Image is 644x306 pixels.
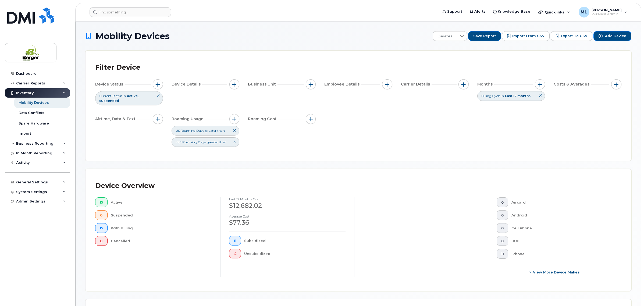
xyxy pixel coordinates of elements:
[229,201,345,210] div: $12,682.02
[176,140,206,144] span: Int'l Roaming Days
[501,252,504,256] span: 11
[481,94,500,98] span: Billing Cycle
[511,223,613,233] div: Cell Phone
[497,197,508,207] button: 0
[244,236,346,245] div: Subsidized
[605,34,626,38] span: Add Device
[497,236,508,246] button: 0
[172,116,205,122] span: Roaming Usage
[324,81,361,87] span: Employee Details
[127,94,138,98] span: active
[511,236,613,246] div: HUB
[502,31,550,41] button: Import from CSV
[501,213,504,218] span: 0
[248,81,277,87] span: Business Unit
[473,34,496,38] span: Save Report
[111,197,212,207] div: Active
[477,81,494,87] span: Months
[497,249,508,259] button: 11
[229,236,241,245] button: 11
[100,226,103,230] span: 15
[229,218,345,227] div: $77.36
[229,249,241,258] button: 4
[244,249,346,258] div: Unsubsidized
[501,239,504,243] span: 0
[593,31,631,41] button: Add Device
[511,249,613,259] div: iPhone
[229,215,345,218] h4: Average cost
[111,210,212,220] div: Suspended
[229,197,345,201] h4: Last 12 Months cost
[501,226,504,230] span: 0
[554,81,591,87] span: Costs & Averages
[111,236,212,246] div: Cancelled
[95,61,140,74] div: Filter Device
[95,197,108,207] button: 15
[123,94,126,98] span: is
[533,270,580,275] span: View More Device Makes
[501,94,504,98] span: is
[248,116,278,122] span: Roaming Cost
[100,200,103,205] span: 15
[111,223,212,233] div: With Billing
[511,197,613,207] div: Aircard
[100,213,103,218] span: 0
[95,81,125,87] span: Device Status
[468,31,501,41] button: Save Report
[505,94,531,98] span: Last 12 months
[561,34,587,38] span: Export to CSV
[172,81,202,87] span: Device Details
[99,99,119,103] span: suspended
[551,31,592,41] button: Export to CSV
[401,81,432,87] span: Carrier Details
[497,267,613,277] button: View More Device Makes
[100,239,103,243] span: 0
[234,239,236,243] span: 11
[497,210,508,220] button: 0
[95,223,108,233] button: 15
[497,223,508,233] button: 0
[207,140,226,144] span: greater than
[95,236,108,246] button: 0
[501,200,504,205] span: 0
[95,116,137,122] span: Airtime, Data & Text
[95,179,155,193] div: Device Overview
[433,31,457,41] span: Devices
[95,210,108,220] button: 0
[234,252,236,256] span: 4
[512,34,545,38] span: Import from CSV
[176,128,204,133] span: US Roaming Days
[511,210,613,220] div: Android
[99,94,122,98] span: Current Status
[95,31,170,41] span: Mobility Devices
[205,128,225,133] span: greater than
